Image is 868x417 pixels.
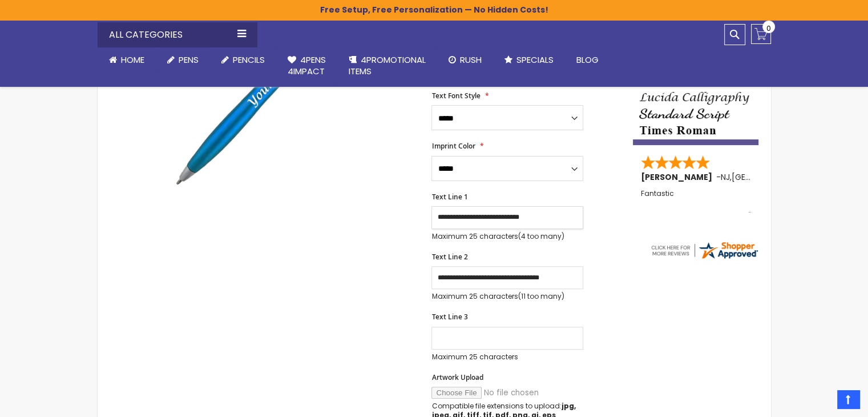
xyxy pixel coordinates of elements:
[518,291,564,301] span: (11 too many)
[431,292,583,301] p: Maximum 25 characters
[516,54,554,66] span: Specials
[431,372,483,382] span: Artwork Upload
[233,54,265,66] span: Pencils
[98,22,257,47] div: All Categories
[431,192,467,202] span: Text Line 1
[431,91,480,101] span: Text Font Style
[721,171,730,183] span: NJ
[156,47,210,73] a: Pens
[431,352,583,362] p: Maximum 25 characters
[576,54,599,66] span: Blog
[649,240,759,260] img: 4pens.com widget logo
[437,47,493,73] a: Rush
[766,23,771,34] span: 0
[431,312,467,322] span: Text Line 3
[431,252,467,262] span: Text Line 2
[349,54,426,77] span: 4PROMOTIONAL ITEMS
[751,24,771,44] a: 0
[518,231,564,241] span: (4 too many)
[431,141,475,151] span: Imprint Color
[288,54,326,77] span: 4Pens 4impact
[641,190,752,214] div: Fantastic
[460,54,482,66] span: Rush
[179,54,199,66] span: Pens
[121,54,144,66] span: Home
[431,232,583,241] p: Maximum 25 characters
[633,35,758,145] img: font-personalization-examples
[716,171,815,183] span: - ,
[649,253,759,263] a: 4pens.com certificate URL
[641,171,716,183] span: [PERSON_NAME]
[837,390,859,408] a: Top
[565,47,610,73] a: Blog
[276,47,337,85] a: 4Pens4impact
[732,171,815,183] span: [GEOGRAPHIC_DATA]
[210,47,276,73] a: Pencils
[337,47,437,85] a: 4PROMOTIONALITEMS
[98,47,156,73] a: Home
[493,47,565,73] a: Specials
